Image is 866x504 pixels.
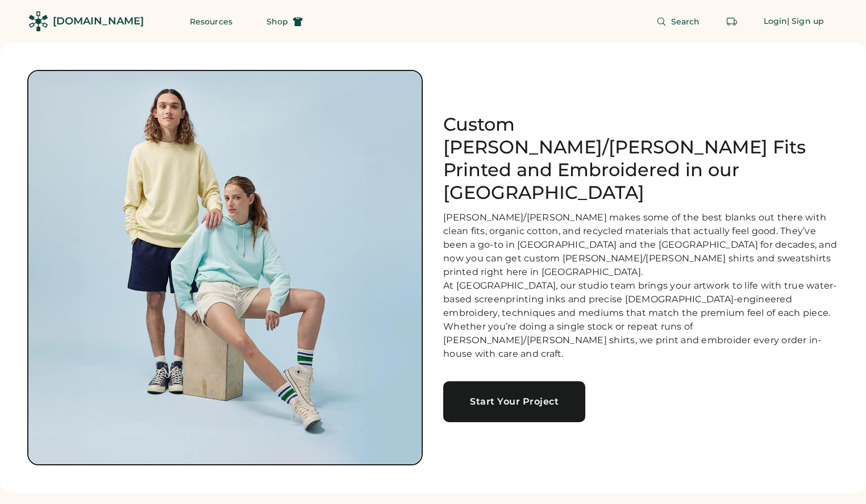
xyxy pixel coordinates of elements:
div: | Sign up [787,16,824,27]
a: Start Your Project [443,381,585,422]
button: Retrieve an order [721,10,743,33]
div: Login [764,16,788,27]
img: Photo shoot for Stanley/Stella including two people wearing sweatshirts. [28,71,422,464]
div: Start Your Project [457,397,572,406]
div: [DOMAIN_NAME] [53,14,144,28]
div: [PERSON_NAME]/[PERSON_NAME] makes some of the best blanks out there with clean fits, organic cott... [443,211,839,361]
img: Rendered Logo - Screens [28,11,48,31]
button: Resources [176,10,246,33]
span: Shop [267,18,288,26]
span: Search [671,18,700,26]
button: Shop [253,10,317,33]
h1: Custom [PERSON_NAME]/[PERSON_NAME] Fits Printed and Embroidered in our [GEOGRAPHIC_DATA] [443,113,839,204]
button: Search [643,10,714,33]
